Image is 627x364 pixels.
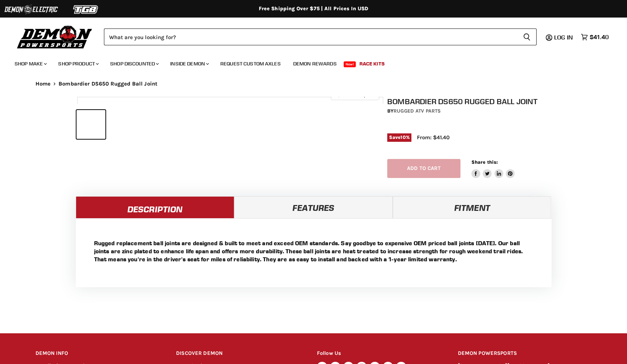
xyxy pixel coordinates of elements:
span: Bombardier DS650 Rugged Ball Joint [59,81,157,87]
form: Product [104,29,537,45]
span: $41.40 [590,34,609,41]
p: Rugged replacement ball joints are designed & built to meet and exceed OEM standards. Say goodbye... [94,239,533,263]
h2: DEMON POWERSPORTS [458,345,592,362]
a: Race Kits [354,56,390,71]
a: Description [76,196,234,218]
a: Shop Make [9,56,51,71]
h1: Bombardier DS650 Rugged Ball Joint [387,97,554,106]
div: by [387,107,554,115]
span: Share this: [471,159,498,165]
span: New! [344,61,356,67]
h2: Follow Us [317,345,444,362]
a: Fitment [393,196,551,218]
span: Save % [387,133,411,141]
button: Bombardier DS650 Rugged Ball Joint thumbnail [76,110,105,139]
a: Shop Product [53,56,103,71]
a: Features [234,196,393,218]
a: Shop Discounted [105,56,163,71]
a: Request Custom Axles [215,56,286,71]
a: Home [36,81,51,87]
aside: Share this: [471,159,515,178]
button: Search [517,29,537,45]
nav: Breadcrumbs [21,81,607,87]
a: Log in [551,34,577,41]
span: 10 [400,134,406,140]
h2: DISCOVER DEMON [176,345,303,362]
div: Free Shipping Over $75 | All Prices In USD [21,5,607,12]
a: Demon Rewards [288,56,342,71]
span: From: $41.40 [417,134,449,141]
span: Log in [554,34,573,41]
img: TGB Logo 2 [59,3,113,16]
a: Rugged ATV Parts [393,108,441,114]
img: Demon Electric Logo 2 [4,3,59,16]
a: $41.40 [577,32,612,42]
input: Search [104,29,517,45]
ul: Main menu [9,53,607,71]
span: Click to expand [335,92,375,98]
a: Inside Demon [165,56,213,71]
img: Demon Powersports [15,24,95,50]
h2: DEMON INFO [36,345,163,362]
